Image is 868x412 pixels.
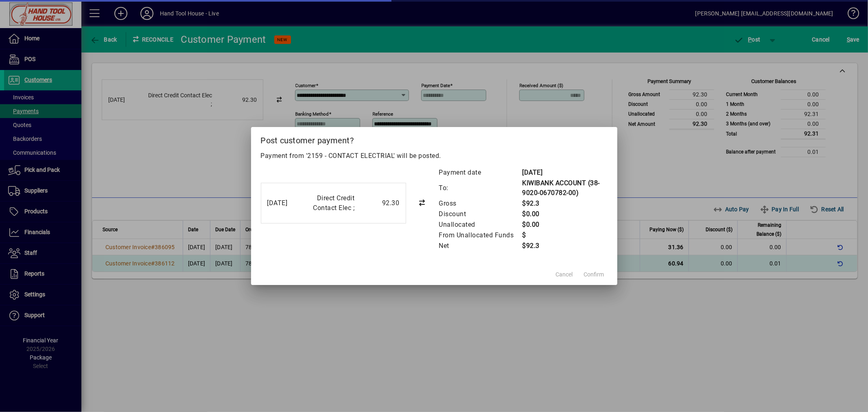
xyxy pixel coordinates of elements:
td: [DATE] [522,167,608,178]
span: Direct Credit Contact Elec ; [313,194,355,212]
td: Unallocated [439,219,522,230]
p: Payment from '2159 - CONTACT ELECTRIAL' will be posted. [261,151,608,161]
td: To: [439,178,522,198]
td: Gross [439,198,522,209]
td: $92.3 [522,198,608,209]
td: Discount [439,209,522,219]
td: Net [439,241,522,251]
div: [DATE] [267,198,291,208]
td: KIWIBANK ACCOUNT (38-9020-0670782-00) [522,178,608,198]
td: $0.00 [522,219,608,230]
td: $0.00 [522,209,608,219]
div: 92.30 [359,198,400,208]
td: $92.3 [522,241,608,251]
td: Payment date [439,167,522,178]
td: From Unallocated Funds [439,230,522,241]
h2: Post customer payment? [251,127,617,151]
td: $ [522,230,608,241]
